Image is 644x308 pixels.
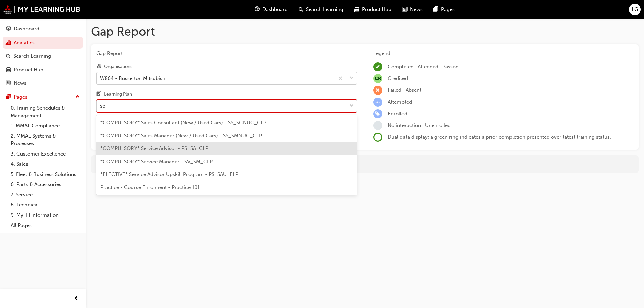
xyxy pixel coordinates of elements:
img: mmal [3,5,80,14]
span: pages-icon [433,5,438,14]
span: car-icon [354,5,359,14]
div: For more in-depth analysis and data download, go to [96,160,634,168]
a: 7. Service [8,190,83,200]
span: Dual data display; a green ring indicates a prior completion presented over latest training status. [388,134,611,140]
a: news-iconNews [397,3,428,16]
a: guage-iconDashboard [249,3,293,16]
span: search-icon [299,5,303,14]
div: Dashboard [14,25,39,33]
a: 1. MMAL Compliance [8,121,83,131]
button: Pages [3,91,83,103]
a: News [3,77,83,89]
a: 0. Training Schedules & Management [8,103,83,121]
a: 6. Parts & Accessories [8,179,83,190]
div: Learning Plan [104,91,132,98]
a: Search Learning [3,50,83,62]
span: learningRecordVerb_COMPLETE-icon [373,62,382,71]
div: Search Learning [13,52,51,60]
a: pages-iconPages [428,3,460,16]
a: 9. MyLH Information [8,210,83,221]
input: Learning Plan [100,103,106,109]
span: Credited [388,75,408,81]
span: Enrolled [388,111,407,117]
span: *COMPULSORY* Service Manager - SV_SM_CLP [100,159,213,165]
span: LG [632,6,638,13]
span: learningRecordVerb_FAIL-icon [373,86,382,95]
span: Search Learning [306,6,343,13]
span: search-icon [6,53,11,59]
span: chart-icon [6,40,11,46]
span: learningplan-icon [96,91,101,98]
div: Legend [373,50,634,57]
span: up-icon [75,93,80,101]
a: 8. Technical [8,200,83,210]
span: prev-icon [74,295,79,303]
a: search-iconSearch Learning [293,3,349,16]
span: news-icon [6,80,11,86]
a: Product Hub [3,64,83,76]
span: guage-icon [6,26,11,32]
a: 2. MMAL Systems & Processes [8,131,83,149]
span: news-icon [402,5,407,14]
span: null-icon [373,74,382,83]
div: W864 - Busselton Mitsubishi [100,74,167,82]
div: Pages [14,93,28,101]
a: 5. Fleet & Business Solutions [8,169,83,180]
span: down-icon [349,102,354,110]
span: Dashboard [262,6,288,13]
div: Product Hub [14,66,43,74]
span: *COMPULSORY* Sales Manager (New / Used Cars) - SS_SMNUC_CLP [100,133,262,139]
button: DashboardAnalyticsSearch LearningProduct HubNews [3,21,83,91]
span: Pages [441,6,455,13]
div: News [14,79,26,87]
a: Dashboard [3,23,83,35]
span: No interaction · Unenrolled [388,122,451,128]
span: *COMPULSORY* Sales Consultant (New / Used Cars) - SS_SCNUC_CLP [100,120,266,126]
span: learningRecordVerb_ATTEMPT-icon [373,98,382,107]
span: Product Hub [362,6,391,13]
span: down-icon [349,74,354,83]
span: Failed · Absent [388,87,421,93]
span: pages-icon [6,94,11,100]
a: car-iconProduct Hub [349,3,397,16]
span: guage-icon [255,5,260,14]
h1: Gap Report [91,24,639,39]
a: All Pages [8,220,83,231]
a: Analytics [3,37,83,49]
span: Practice - Course Enrolment - Practice 101 [100,184,200,190]
div: Organisations [104,63,132,70]
span: *ELECTIVE* Service Advisor Upskill Program - PS_SAU_ELP [100,171,238,177]
span: Gap Report [96,50,357,57]
span: learningRecordVerb_ENROLL-icon [373,109,382,118]
button: LG [629,4,641,15]
span: car-icon [6,67,11,73]
span: organisation-icon [96,64,101,70]
span: learningRecordVerb_NONE-icon [373,121,382,130]
span: News [410,6,423,13]
span: Completed · Attended · Passed [388,64,459,70]
a: 3. Customer Excellence [8,149,83,159]
a: 4. Sales [8,159,83,169]
span: Attempted [388,99,412,105]
span: *COMPULSORY* Service Advisor - PS_SA_CLP [100,145,208,151]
